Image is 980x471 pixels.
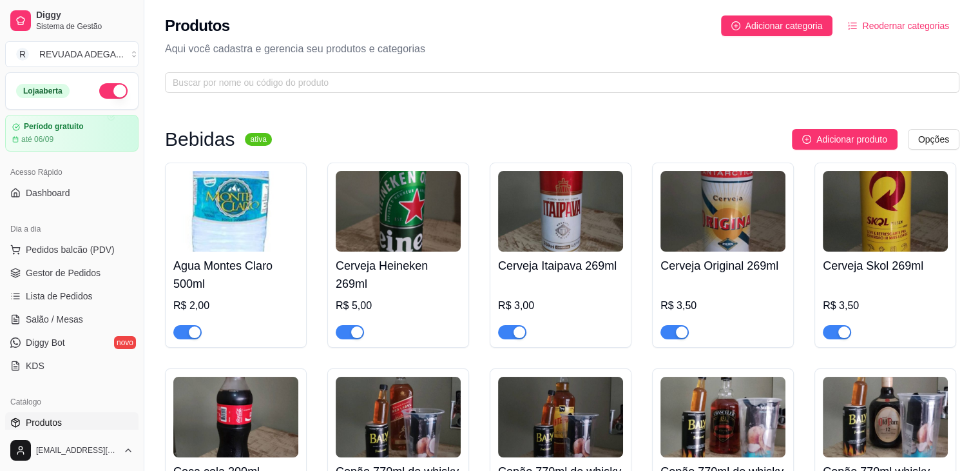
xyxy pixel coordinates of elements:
[165,15,230,36] h2: Produtos
[336,298,461,314] div: R$ 5,00
[26,243,115,256] span: Pedidos balcão (PDV)
[918,132,949,146] span: Opções
[498,257,623,275] h4: Cerveja Itaipava 269ml
[165,41,959,57] p: Aqui você cadastra e gerencia seu produtos e categorias
[26,336,65,349] span: Diggy Bot
[816,132,887,146] span: Adicionar produto
[908,129,959,150] button: Opções
[26,359,44,372] span: KDS
[5,183,139,203] a: Dashboard
[498,377,623,457] img: product-image
[165,132,235,147] h3: Bebidas
[5,392,139,412] div: Catálogo
[16,84,70,98] div: Loja aberta
[36,10,133,21] span: Diggy
[26,313,83,326] span: Salão / Mesas
[336,257,461,293] h4: Cerveja Heineken 269ml
[336,171,461,252] img: product-image
[660,171,785,252] img: product-image
[838,15,959,36] button: Reodernar categorias
[5,41,139,67] button: Select a team
[731,21,740,30] span: plus-circle
[336,377,461,457] img: product-image
[745,19,823,33] span: Adicionar categoria
[5,162,139,183] div: Acesso Rápido
[26,186,70,199] span: Dashboard
[173,171,298,252] img: product-image
[39,48,124,61] div: REVUADA ADEGA ...
[5,435,139,466] button: [EMAIL_ADDRESS][DOMAIN_NAME]
[848,21,857,30] span: ordered-list
[5,115,139,152] a: Período gratuitoaté 06/09
[5,412,139,433] a: Produtos
[5,286,139,306] a: Lista de Pedidos
[5,332,139,353] a: Diggy Botnovo
[173,75,941,90] input: Buscar por nome ou código do produto
[245,133,271,146] sup: ativa
[16,48,29,61] span: R
[721,15,833,36] button: Adicionar categoria
[26,290,93,303] span: Lista de Pedidos
[5,263,139,283] a: Gestor de Pedidos
[862,19,949,33] span: Reodernar categorias
[498,171,623,252] img: product-image
[660,298,785,314] div: R$ 3,50
[24,122,84,132] article: Período gratuito
[173,298,298,314] div: R$ 2,00
[5,356,139,376] a: KDS
[36,21,133,32] span: Sistema de Gestão
[5,219,139,239] div: Dia a dia
[36,445,118,456] span: [EMAIL_ADDRESS][DOMAIN_NAME]
[173,377,298,457] img: product-image
[792,129,898,150] button: Adicionar produto
[26,266,101,279] span: Gestor de Pedidos
[823,171,948,252] img: product-image
[173,257,298,293] h4: Agua Montes Claro 500ml
[21,134,53,145] article: até 06/09
[26,416,62,429] span: Produtos
[660,377,785,457] img: product-image
[99,83,128,99] button: Alterar Status
[660,257,785,275] h4: Cerveja Original 269ml
[802,135,811,144] span: plus-circle
[5,239,139,260] button: Pedidos balcão (PDV)
[823,257,948,275] h4: Cerveja Skol 269ml
[823,377,948,457] img: product-image
[823,298,948,314] div: R$ 3,50
[5,5,139,36] a: DiggySistema de Gestão
[5,309,139,330] a: Salão / Mesas
[498,298,623,314] div: R$ 3,00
